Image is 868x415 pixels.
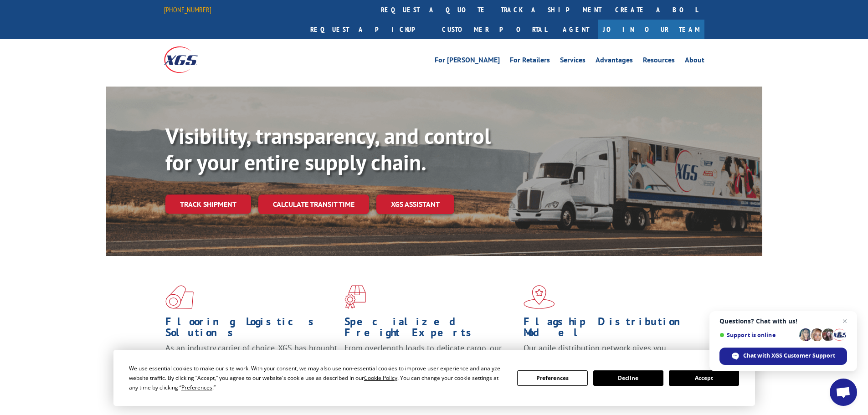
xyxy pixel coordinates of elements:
span: Preferences [181,384,212,391]
a: Track shipment [165,195,251,214]
button: Accept [669,370,739,386]
span: Support is online [719,332,796,338]
b: Visibility, transparency, and control for your entire supply chain. [165,122,491,176]
a: Agent [554,20,598,39]
a: Resources [643,56,675,67]
a: Request a pickup [303,20,435,39]
span: Chat with XGS Customer Support [743,352,835,360]
div: Chat with XGS Customer Support [719,348,847,365]
a: About [685,56,704,67]
img: xgs-icon-flagship-distribution-model-red [524,285,555,309]
span: Our agile distribution network gives you nationwide inventory management on demand. [524,343,691,364]
button: Decline [593,370,663,386]
a: [PHONE_NUMBER] [164,5,211,14]
div: Cookie Consent Prompt [113,350,755,406]
img: xgs-icon-total-supply-chain-intelligence-red [165,285,194,309]
span: Questions? Chat with us! [719,318,847,325]
a: Advantages [596,56,633,67]
span: Cookie Policy [364,374,397,382]
a: Calculate transit time [258,195,369,214]
a: Join Our Team [598,20,704,39]
a: XGS ASSISTANT [376,195,454,214]
span: As an industry carrier of choice, XGS has brought innovation and dedication to flooring logistics... [165,343,337,375]
a: For Retailers [510,56,550,67]
img: xgs-icon-focused-on-flooring-red [344,285,366,309]
a: Services [560,56,586,67]
h1: Specialized Freight Experts [344,316,517,343]
button: Preferences [517,370,587,386]
div: We use essential cookies to make our site work. With your consent, we may also use non-essential ... [129,364,506,392]
div: Open chat [830,379,857,406]
h1: Flooring Logistics Solutions [165,316,338,343]
a: For [PERSON_NAME] [435,56,500,67]
span: Close chat [839,316,850,327]
a: Customer Portal [435,20,554,39]
h1: Flagship Distribution Model [524,316,696,343]
p: From overlength loads to delicate cargo, our experienced staff knows the best way to move your fr... [344,343,517,383]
